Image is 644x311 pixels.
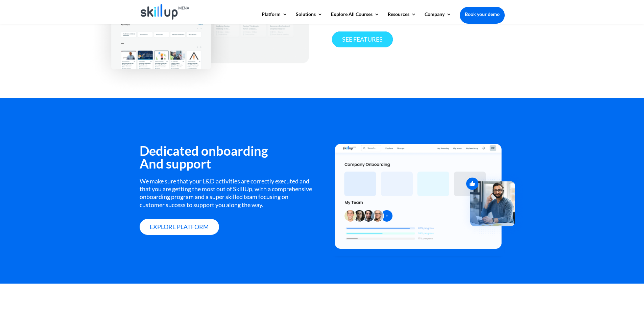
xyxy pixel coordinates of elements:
[140,144,312,173] h3: Dedicated onboarding And support
[141,4,190,20] img: Skillup Mena
[531,238,644,311] iframe: Chat Widget
[425,12,451,23] a: Company
[388,12,416,23] a: Resources
[296,12,323,23] a: Solutions
[140,219,219,235] a: explore platform
[332,31,393,47] a: See features
[262,12,287,23] a: Platform
[331,12,379,23] a: Explore All Courses
[460,7,505,22] a: Book your demo
[295,3,319,27] img: Adaptive learning - SkillUp MENA
[460,168,525,233] img: Employee onboarding - SkillUp MENA
[140,177,312,209] div: We make sure that your L&D activities are correctly executed and that you are getting the most ou...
